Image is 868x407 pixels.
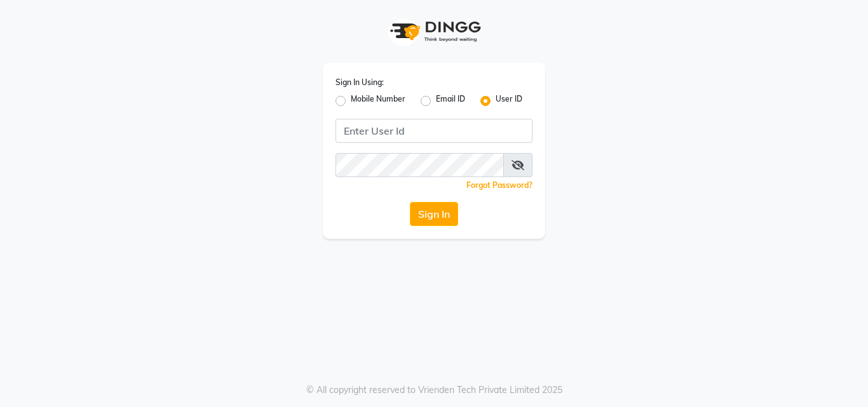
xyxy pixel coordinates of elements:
[466,180,532,190] a: Forgot Password?
[336,119,532,143] input: Username
[336,77,384,88] label: Sign In Using:
[496,93,522,109] label: User ID
[436,93,465,109] label: Email ID
[383,13,485,50] img: logo1.svg
[410,202,458,226] button: Sign In
[336,153,504,177] input: Username
[351,93,405,109] label: Mobile Number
